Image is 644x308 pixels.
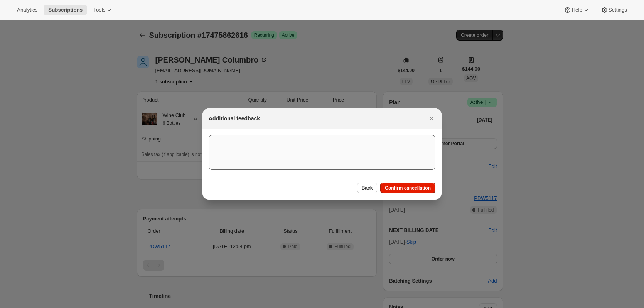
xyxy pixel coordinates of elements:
button: Back [357,183,378,193]
button: Close [426,113,437,124]
span: Settings [609,7,627,13]
span: Confirm cancellation [385,185,431,191]
button: Analytics [12,5,42,15]
span: Analytics [17,7,37,13]
button: Help [559,5,594,15]
span: Subscriptions [48,7,83,13]
span: Help [572,7,582,13]
h2: Additional feedback [209,115,260,122]
button: Confirm cancellation [380,183,435,193]
button: Settings [596,5,632,15]
span: Tools [93,7,105,13]
button: Tools [89,5,118,15]
button: Subscriptions [44,5,87,15]
span: Back [362,185,373,191]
